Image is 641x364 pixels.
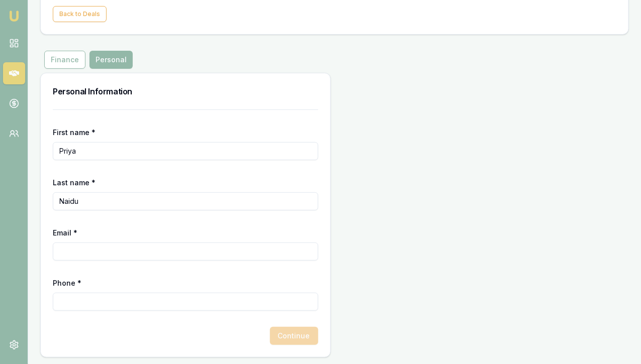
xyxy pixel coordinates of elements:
img: emu-icon-u.png [8,10,20,22]
button: Finance [44,51,85,69]
button: Personal [89,51,133,69]
label: Phone * [53,279,81,287]
button: Back to Deals [53,6,107,22]
h3: Personal Information [53,85,318,97]
label: Last name * [53,178,96,187]
label: First name * [53,128,96,137]
label: Email * [53,228,77,237]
